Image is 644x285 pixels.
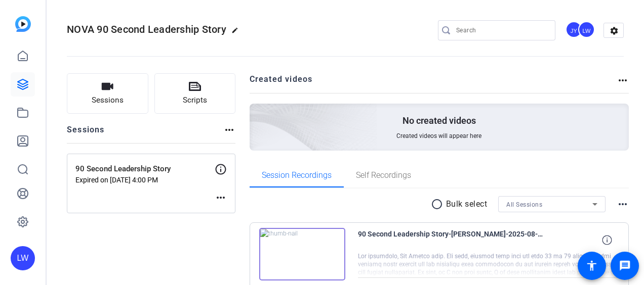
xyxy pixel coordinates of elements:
mat-icon: more_horiz [617,198,629,210]
span: Scripts [183,94,207,106]
ngx-avatar: Lilliana Winkworth [578,21,596,39]
input: Search [456,24,547,36]
button: Sessions [67,73,148,114]
mat-icon: more_horiz [223,124,235,136]
span: Self Recordings [356,171,411,179]
ngx-avatar: Jenna Young [566,21,583,39]
button: Scripts [154,73,236,114]
span: Created videos will appear here [396,132,481,140]
h2: Sessions [67,124,105,143]
span: All Sessions [506,201,542,208]
img: thumb-nail [259,228,345,280]
mat-icon: more_horiz [617,74,629,86]
mat-icon: message [619,260,631,272]
img: blue-gradient.svg [15,16,31,32]
mat-icon: radio_button_unchecked [431,198,446,210]
mat-icon: more_horiz [215,192,227,204]
div: LW [578,21,595,38]
span: Sessions [92,94,124,106]
span: Session Recordings [262,171,332,179]
p: No created videos [402,115,476,127]
h2: Created videos [250,73,617,93]
div: LW [11,246,35,270]
span: NOVA 90 Second Leadership Story [67,23,226,35]
span: 90 Second Leadership Story-[PERSON_NAME]-2025-08-08-13-39-46-690-0 [358,228,545,252]
p: Expired on [DATE] 4:00 PM [75,176,215,184]
p: 90 Second Leadership Story [75,163,215,175]
p: Bulk select [446,198,488,210]
img: Creted videos background [136,4,378,223]
div: JY [566,21,582,38]
mat-icon: settings [604,23,624,38]
mat-icon: edit [231,27,244,39]
mat-icon: accessibility [586,260,598,272]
